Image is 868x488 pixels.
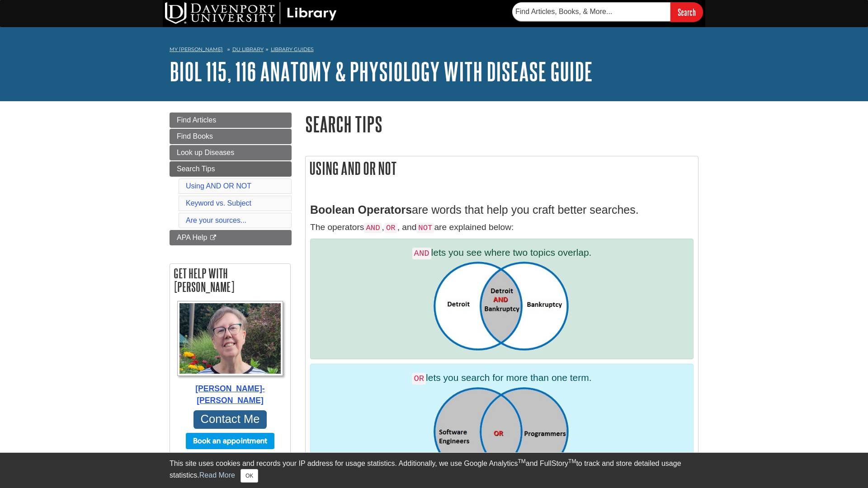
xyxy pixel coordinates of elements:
[412,373,426,385] code: OR
[186,199,251,207] a: Keyword vs. Subject
[186,182,251,190] a: Using AND OR NOT
[364,223,382,233] code: AND
[170,145,292,160] a: Look up Diseases
[170,230,292,245] a: APA Help
[384,223,397,233] code: OR
[199,471,235,479] a: Read More
[305,113,698,136] h1: Search Tips
[177,116,216,124] span: Find Articles
[518,458,525,465] sup: TM
[177,132,213,140] span: Find Books
[193,410,267,429] a: Contact Me
[434,387,571,478] img: Software Engineers OR Programmers finds everything that has either the terms "software engineers"...
[416,223,434,233] code: NOT
[170,113,292,128] a: Find Articles
[310,203,693,216] h3: are words that help you craft better searches.
[177,234,207,241] span: APA Help
[170,46,223,53] a: My [PERSON_NAME]
[186,216,246,224] a: Are your sources...
[568,458,576,465] sup: TM
[512,2,703,22] form: Searches DU Library's articles, books, and more
[186,433,275,449] button: Book an appointment
[232,46,264,52] a: DU Library
[512,2,670,21] input: Find Articles, Books, & More...
[175,301,286,407] a: Profile Photo [PERSON_NAME]-[PERSON_NAME]
[170,264,290,296] h2: Get help with [PERSON_NAME]
[170,57,593,85] a: BIOL 115, 116 Anatomy & Physiology with Disease Guide
[170,458,698,483] div: This site uses cookies and records your IP address for usage statistics. Additionally, we use Goo...
[310,221,693,234] p: The operators , , and are explained below:
[317,371,686,385] p: lets you search for more than one term.
[241,469,258,483] button: Close
[310,203,412,216] strong: Boolean Operators
[317,246,686,259] p: lets you see where two topics overlap.
[209,235,217,241] i: This link opens in a new window
[175,383,286,407] div: [PERSON_NAME]-[PERSON_NAME]
[165,2,337,24] img: DU Library
[412,248,431,259] code: AND
[170,161,292,177] a: Search Tips
[306,156,698,180] h2: Using AND OR NOT
[670,2,703,22] input: Search
[170,43,698,58] nav: breadcrumb
[271,46,314,52] a: Library Guides
[177,149,234,156] span: Look up Diseases
[177,165,215,173] span: Search Tips
[177,301,283,376] img: Profile Photo
[170,129,292,144] a: Find Books
[434,262,571,352] img: Detroit AND bankruptcy finds everything that has both the term "Detroit" and the term "bankruptcy"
